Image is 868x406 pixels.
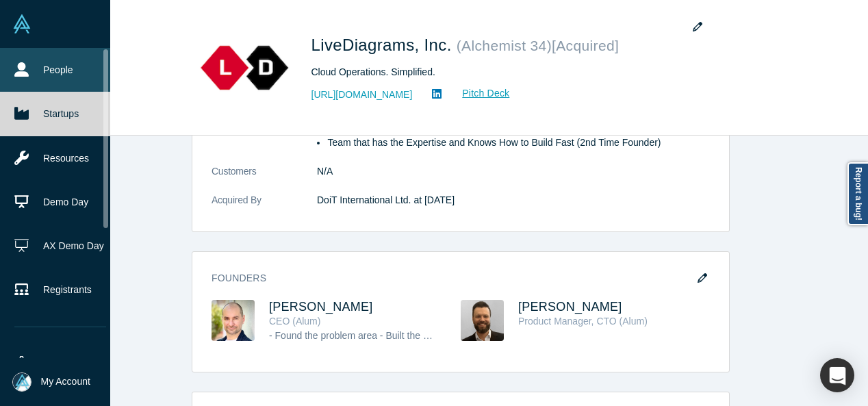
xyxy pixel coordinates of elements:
[317,193,710,207] dd: DoiT International Ltd. at [DATE]
[311,36,457,54] span: LiveDiagrams, Inc.
[311,88,413,102] a: [URL][DOMAIN_NAME]
[12,372,90,392] button: My Account
[212,107,317,164] dt: Highlights
[196,20,292,116] img: LiveDiagrams, Inc.'s Logo
[12,14,31,34] img: Alchemist Vault Logo
[212,193,317,222] dt: Acquired By
[317,164,710,179] dd: N/A
[269,316,320,327] span: CEO (Alum)
[518,300,622,314] a: [PERSON_NAME]
[269,300,373,314] a: [PERSON_NAME]
[269,330,815,341] span: - Found the problem area - Built the product with my co-founder - Clarified the use cases - Valid...
[457,38,619,53] small: ( Alchemist 34 ) [Acquired]
[12,372,31,392] img: Mia Scott's Account
[212,271,691,286] h3: Founders
[41,375,90,389] span: My Account
[212,164,317,193] dt: Customers
[518,316,648,327] span: Product Manager, CTO (Alum)
[327,136,710,150] li: Team that has the Expertise and Knows How to Build Fast (2nd Time Founder)
[447,86,510,101] a: Pitch Deck
[847,162,868,225] a: Report a bug!
[461,300,504,341] img: Yegor Tsynkevich's Profile Image
[311,65,695,79] div: Cloud Operations. Simplified.
[212,300,255,341] img: Andrew Lupersolsky's Profile Image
